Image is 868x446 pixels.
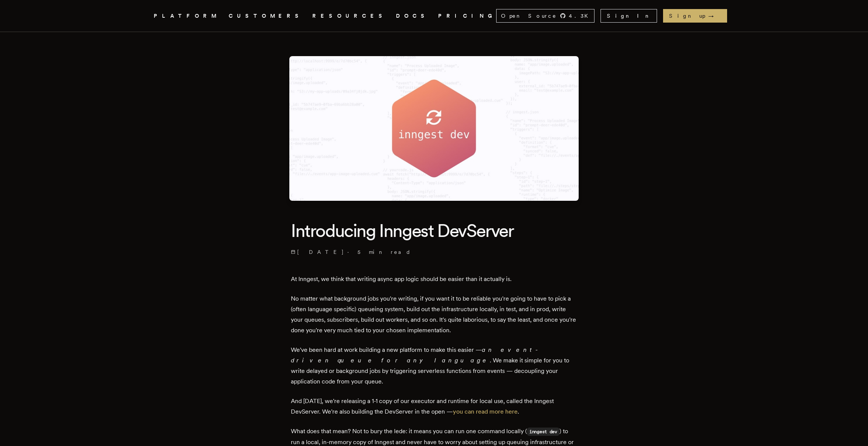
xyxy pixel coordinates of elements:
p: · [291,248,577,256]
p: And [DATE], we're releasing a 1-1 copy of our executor and runtime for local use, called the Inng... [291,396,577,417]
h1: Introducing Inngest DevServer [291,219,577,242]
button: PLATFORM [154,11,220,21]
code: inngest dev [527,428,559,436]
a: CUSTOMERS [229,11,303,21]
span: Open Source [501,12,557,20]
span: 5 min read [358,248,411,256]
p: We've been hard at work building a new platform to make this easier — . We make it simple for you... [291,345,577,387]
span: 4.3 K [569,12,593,20]
button: RESOURCES [312,11,387,21]
p: At Inngest, we think that writing async app logic should be easier than it actually is. [291,274,577,284]
a: DOCS [396,11,429,21]
a: you can read more here [453,408,518,415]
a: Sign In [601,9,657,23]
a: PRICING [438,11,496,21]
a: Sign up [663,9,727,23]
span: [DATE] [291,248,344,256]
p: No matter what background jobs you're writing, if you want it to be reliable you're going to have... [291,293,577,336]
img: Featured image for Introducing Inngest DevServer blog post [289,56,579,201]
span: → [708,12,721,20]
